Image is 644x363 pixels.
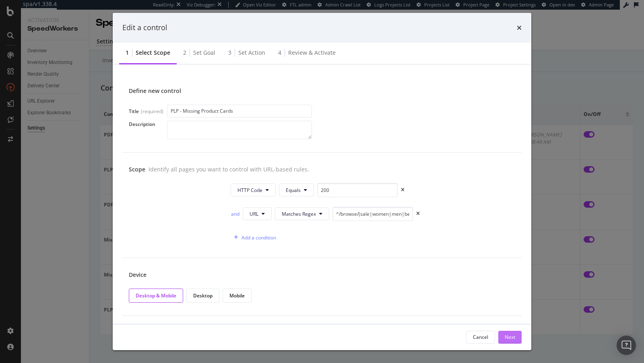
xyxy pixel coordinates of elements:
[183,49,186,57] div: 2
[231,210,239,217] div: and
[113,13,531,350] div: modal
[193,292,213,299] div: Desktop
[286,187,301,194] span: Equals
[466,331,495,344] button: Cancel
[136,292,176,299] div: Desktop & Mobile
[505,334,515,340] div: Next
[149,165,309,173] div: Identify all pages you want to control with URL-based rules.
[228,49,231,57] div: 3
[288,49,336,57] div: Review & Activate
[278,49,281,57] div: 4
[193,49,215,57] div: Set goal
[498,331,522,344] button: Next
[231,184,276,196] button: HTTP Code
[238,49,265,57] div: Set action
[473,334,488,340] div: Cancel
[122,23,167,33] div: Edit a control
[129,108,139,115] div: Title
[275,207,329,220] button: Matches Regex
[126,49,129,57] div: 1
[229,292,245,299] div: Mobile
[136,49,170,57] div: Select scope
[250,210,258,217] span: URL
[231,231,276,244] button: Add a condition
[401,188,405,192] div: times
[242,234,276,241] div: Add a condition
[279,184,314,196] button: Equals
[282,210,316,217] span: Matches Regex
[237,187,262,194] span: HTTP Code
[129,121,167,128] div: Description
[129,271,515,279] div: Device
[243,207,272,220] button: URL
[129,87,515,95] div: Define new control
[517,23,522,33] div: times
[416,211,420,216] div: times
[129,165,145,173] div: Scope
[141,108,163,115] div: (required)
[617,336,636,355] div: Open Intercom Messenger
